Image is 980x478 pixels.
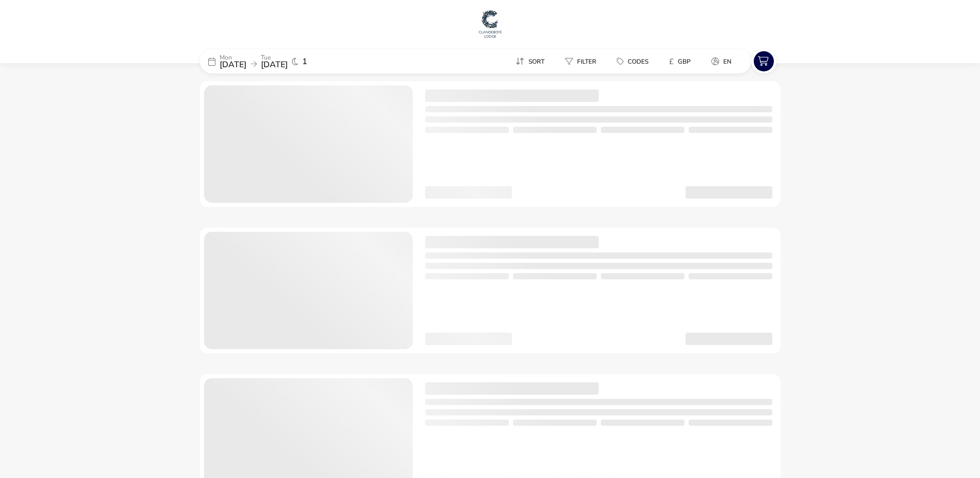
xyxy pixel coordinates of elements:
[609,54,661,69] naf-pibe-menu-bar-item: Codes
[557,54,609,69] naf-pibe-menu-bar-item: Filter
[703,54,740,69] button: en
[477,8,503,39] img: Main Website
[261,54,288,61] p: Tue
[661,54,703,69] naf-pibe-menu-bar-item: £GBP
[577,57,596,66] span: Filter
[507,54,557,69] naf-pibe-menu-bar-item: Sort
[220,59,246,70] span: [DATE]
[703,54,744,69] naf-pibe-menu-bar-item: en
[609,54,657,69] button: Codes
[678,57,691,66] span: GBP
[507,54,553,69] button: Sort
[302,57,307,66] span: 1
[200,49,355,73] div: Mon[DATE]Tue[DATE]1
[661,54,699,69] button: £GBP
[723,57,732,66] span: en
[669,56,674,67] i: £
[628,57,648,66] span: Codes
[528,57,545,66] span: Sort
[557,54,604,69] button: Filter
[220,54,246,61] p: Mon
[261,59,288,70] span: [DATE]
